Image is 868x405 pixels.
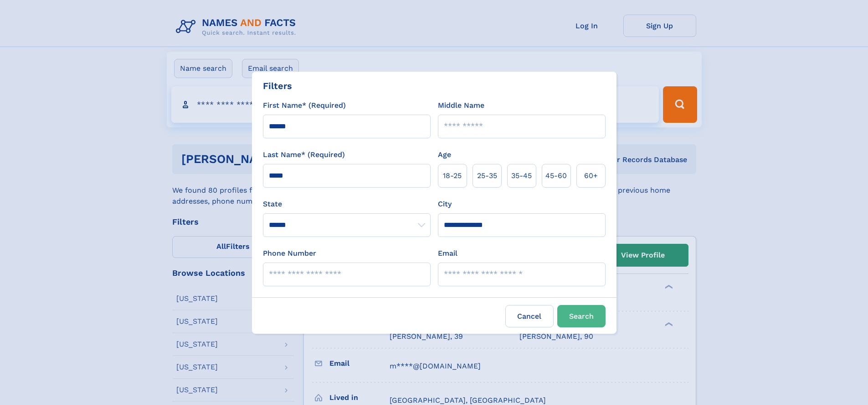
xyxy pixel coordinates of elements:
span: 35‑45 [511,170,532,181]
span: 25‑35 [477,170,497,181]
span: 18‑25 [443,170,462,181]
button: Search [557,305,606,327]
span: 60+ [584,170,598,181]
label: First Name* (Required) [263,100,346,111]
label: Phone Number [263,248,316,259]
label: Email [438,248,457,259]
div: Filters [263,79,292,93]
label: City [438,199,452,210]
label: Middle Name [438,100,484,111]
label: Age [438,149,451,160]
label: Cancel [505,305,554,327]
span: 45‑60 [545,170,567,181]
label: State [263,199,431,210]
label: Last Name* (Required) [263,149,345,160]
